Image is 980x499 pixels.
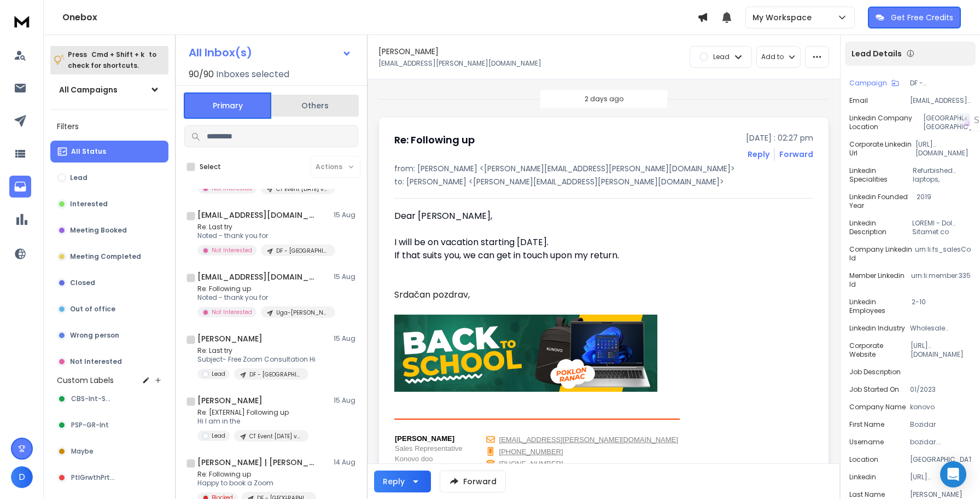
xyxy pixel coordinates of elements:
[915,140,971,158] p: [URL][DOMAIN_NAME]
[197,457,318,468] h1: [PERSON_NAME] | [PERSON_NAME]
[849,245,915,263] p: Company Linkedin Id
[378,59,541,68] p: [EMAIL_ADDRESS][PERSON_NAME][DOMAIN_NAME]
[70,305,115,314] p: Out of office
[849,455,878,464] p: location
[50,219,168,241] button: Meeting Booked
[50,388,168,410] button: CBS-Int-Sell
[849,385,899,394] p: Job Started On
[50,272,168,294] button: Closed
[70,173,87,182] p: Lead
[849,140,915,158] p: Corporate Linkedin Url
[912,298,971,315] p: 2-10
[11,466,33,488] button: D
[50,141,168,163] button: All Status
[913,166,971,184] p: Refurbished laptops, Refurbished monitors, Refurbished Macbook, Refurbished Mobiles, Refabrikovan...
[752,12,816,23] p: My Workspace
[849,96,868,105] p: Email
[50,193,168,215] button: Interested
[276,185,329,193] p: CT Event [DATE] v2 FU.2
[585,95,623,103] p: 2 days ago
[70,252,141,261] p: Meeting Completed
[911,341,971,359] p: [URL][DOMAIN_NAME]
[849,490,885,499] p: Last Name
[910,490,971,499] p: [PERSON_NAME]
[849,473,876,481] p: linkedin
[849,114,923,131] p: Linkedin Company Location
[197,479,316,488] p: Happy to book a Zoom
[910,79,971,88] p: DF - [GEOGRAPHIC_DATA] - FU.1.2
[923,114,971,131] p: [GEOGRAPHIC_DATA], [GEOGRAPHIC_DATA]
[50,467,168,489] button: PtlGrwthPrtnr
[910,420,971,429] p: Bozidar
[197,333,262,344] h1: [PERSON_NAME]
[50,246,168,268] button: Meeting Completed
[50,167,168,189] button: Lead
[499,460,563,468] a: [PHONE_NUMBER]
[849,324,905,333] p: Linkedin Industry
[334,458,358,467] p: 14 Aug
[849,79,887,88] p: Campaign
[50,324,168,346] button: Wrong person
[189,47,252,58] h1: All Inbox(s)
[197,293,329,302] p: Noted - thank you for
[189,68,214,81] span: 90 / 90
[200,163,221,171] label: Select
[197,417,308,426] p: Hi I am in the
[62,11,697,24] h1: Onebox
[68,49,156,71] p: Press to check for shortcuts.
[71,447,94,456] span: Maybe
[249,370,302,379] p: DF - [GEOGRAPHIC_DATA] - FU.1.2
[70,200,108,208] p: Interested
[334,272,358,281] p: 15 Aug
[395,444,463,454] p: Sales Representative
[910,455,971,464] p: [GEOGRAPHIC_DATA]
[394,249,714,262] div: If that suits you, we can get in touch upon my return.
[849,438,884,446] p: username
[746,132,813,143] p: [DATE] : 02:27 pm
[212,308,252,316] p: Not Interested
[197,346,316,355] p: Re: Last try
[394,315,657,392] img: AIorK4y5VSQD1pAUWwpPzIeKGHiKJ33KzF2BDUpuw_uyHfShsk4b6tyUX1wBhf23zsW-8KmY6KbSWHhGhCnj
[849,193,917,210] p: Linkedin Founded Year
[849,368,901,376] p: Job Description
[57,375,114,386] h3: Custom Labels
[11,11,33,31] img: logo
[374,471,431,492] button: Reply
[197,285,329,293] p: Re: Following up
[276,247,329,255] p: DF - [GEOGRAPHIC_DATA] - FU.1.2
[499,448,563,456] a: [PHONE_NUMBER]
[394,132,475,148] h1: Re: Following up
[394,236,714,249] div: I will be on vacation starting [DATE].
[910,438,971,446] p: bozidar.[PERSON_NAME]
[394,288,470,301] span: Srdačan pozdrav,
[71,147,106,156] p: All Status
[849,79,899,88] button: Campaign
[849,219,912,236] p: Linkedin Description
[197,470,316,479] p: Re: Following up
[394,163,813,174] p: from: [PERSON_NAME] <[PERSON_NAME][EMAIL_ADDRESS][PERSON_NAME][DOMAIN_NAME]>
[212,370,225,378] p: Lead
[50,351,168,373] button: Not Interested
[71,421,109,430] span: PSP-GR-Int
[70,226,127,235] p: Meeting Booked
[197,231,329,240] p: Noted - thank you for
[197,355,316,364] p: Subject- Free Zoom Consultation Hi
[197,210,318,221] h1: [EMAIL_ADDRESS][DOMAIN_NAME]
[378,46,439,57] h1: [PERSON_NAME]
[917,193,971,210] p: 2019
[90,48,146,61] span: Cmd + Shift + k
[197,395,262,406] h1: [PERSON_NAME]
[71,473,116,482] span: PtlGrwthPrtnr
[849,341,911,359] p: Corporate Website
[212,432,225,440] p: Lead
[499,436,678,444] a: [EMAIL_ADDRESS][PERSON_NAME][DOMAIN_NAME]
[910,473,971,481] p: [URL][DOMAIN_NAME][PERSON_NAME]
[912,219,971,236] p: LOREMI - Dol Sitamet co Adipiscing Elitse Doeiusmo t Incididunt.\u\lAboreetdol m ALIQUA, enima mi...
[911,271,971,289] p: urn:li:member:335551173
[849,298,912,315] p: Linkedin Employees
[70,331,119,340] p: Wrong person
[50,298,168,320] button: Out of office
[940,461,966,488] div: Open Intercom Messenger
[50,440,168,462] button: Maybe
